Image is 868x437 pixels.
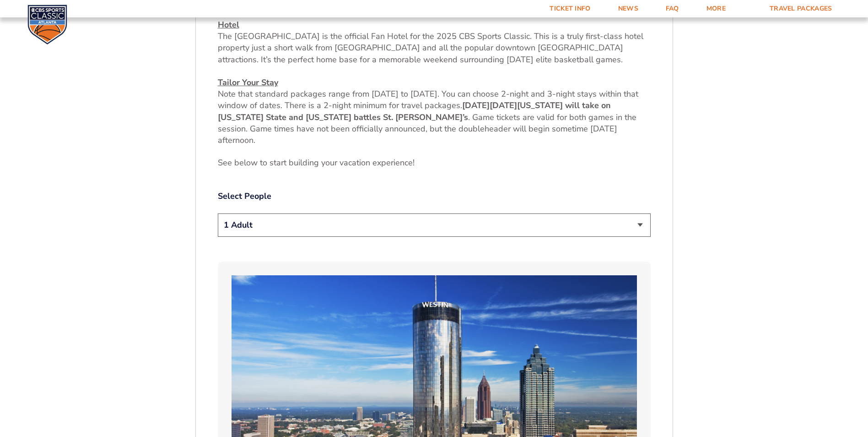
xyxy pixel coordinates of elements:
[27,5,67,44] img: CBS Sports Classic
[218,157,651,169] p: See below to start building your vacation e
[218,191,651,202] label: Select People
[218,88,638,111] span: Note that standard packages range from [DATE] to [DATE]. You can choose 2-night and 3-night stays...
[218,100,611,122] strong: [US_STATE] will take on [US_STATE] State and [US_STATE] battles St. [PERSON_NAME]’s
[377,157,415,168] span: xperience!
[218,31,643,65] span: The [GEOGRAPHIC_DATA] is the official Fan Hotel for the 2025 CBS Sports Classic. This is a truly ...
[218,19,239,30] u: Hotel
[218,112,636,146] span: . Game tickets are valid for both games in the session. Game times have not been officially annou...
[462,100,517,111] strong: [DATE][DATE]
[218,77,278,88] u: Tailor Your Stay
